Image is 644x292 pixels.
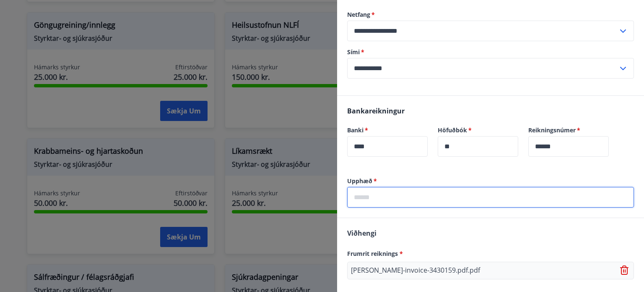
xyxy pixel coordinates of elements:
div: Upphæð [347,187,634,208]
label: Banki [347,126,428,134]
label: Upphæð [347,177,634,185]
span: Bankareikningur [347,106,405,116]
span: Viðhengi [347,229,377,238]
label: Netfang [347,11,634,19]
span: Frumrit reiknings [347,250,403,258]
label: Höfuðbók [438,126,518,134]
label: Sími [347,48,634,56]
label: Reikningsnúmer [528,126,609,134]
p: [PERSON_NAME]-invoice-3430159.pdf.pdf [351,266,480,276]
